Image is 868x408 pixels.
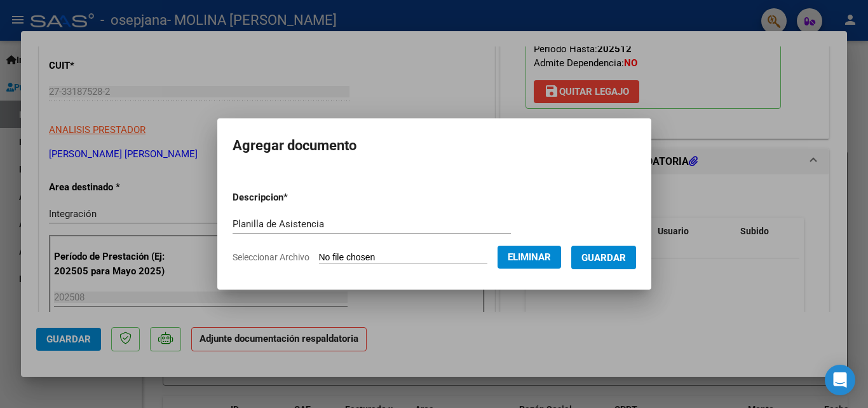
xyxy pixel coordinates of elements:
[498,246,561,269] button: Eliminar
[233,252,309,262] span: Seleccionar Archivo
[508,251,551,263] span: Eliminar
[581,252,626,264] span: Guardar
[233,134,636,158] h2: Agregar documento
[571,246,636,269] button: Guardar
[825,365,855,395] div: Open Intercom Messenger
[233,190,354,205] p: Descripcion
